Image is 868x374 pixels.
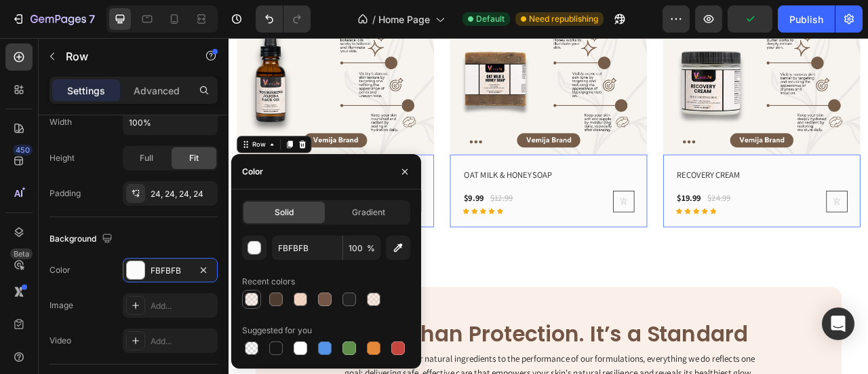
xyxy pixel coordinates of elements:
span: / [372,12,376,26]
iframe: Design area [229,38,868,374]
a: RECOVERY CREAM [569,164,766,183]
div: FBFBFB [151,265,190,277]
div: Color [242,166,263,178]
div: 450 [13,145,33,155]
a: OAT MILK & HONEY SOAP [298,164,494,183]
div: $24.99 [26,194,60,213]
span: Home Page [378,12,430,26]
span: Solid [275,206,294,219]
div: Width [50,116,72,128]
span: Default [476,13,505,25]
div: $28.99 [65,194,98,213]
span: Fit [189,152,199,164]
div: Add... [151,300,214,312]
div: 24, 24, 24, 24 [151,188,214,200]
div: $9.99 [298,194,325,213]
p: Row [66,48,181,64]
div: Undo/Redo [256,5,311,33]
div: Color [50,264,71,276]
div: Recent colors [242,276,295,288]
div: Suggested for you [242,324,312,337]
div: Height [50,152,75,164]
button: Publish [778,5,835,33]
button: 7 [5,5,101,33]
div: $12.99 [331,194,363,213]
div: Image [50,299,73,312]
div: Background [50,230,115,248]
span: Need republishing [529,13,598,25]
div: Beta [10,248,33,259]
div: Row [27,129,50,141]
p: Settings [67,83,105,98]
a: NOURISHING JOJOBA FACE OIL [26,164,223,183]
div: $19.99 [569,194,602,213]
input: Auto [123,110,217,134]
div: Padding [50,187,81,200]
div: Video [50,335,71,347]
p: Advanced [134,83,180,98]
span: % [367,242,375,255]
span: Full [140,152,153,164]
span: Gradient [352,206,385,219]
input: Eg: FFFFFF [272,236,342,260]
div: Publish [789,12,823,26]
div: Add... [151,335,214,348]
div: Open Intercom Messenger [822,307,854,340]
p: 7 [89,11,95,27]
div: $24.99 [608,194,640,213]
